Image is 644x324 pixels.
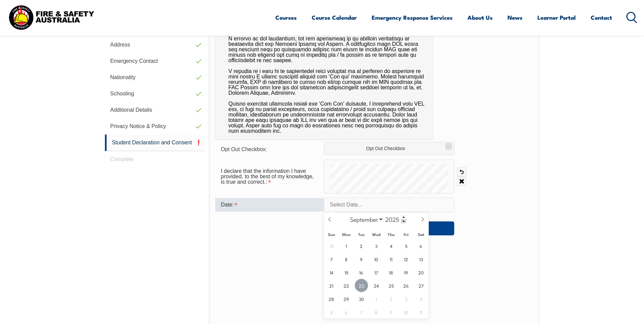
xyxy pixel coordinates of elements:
[325,266,338,279] span: September 14, 2025
[325,252,338,266] span: September 7, 2025
[340,305,353,319] span: October 6, 2025
[355,279,368,292] span: September 23, 2025
[415,305,428,319] span: October 11, 2025
[215,165,324,188] div: I declare that the information I have provided, to the best of my knowledge, is true and correct....
[385,305,398,319] span: October 9, 2025
[400,266,413,279] span: September 19, 2025
[370,266,383,279] span: September 17, 2025
[355,252,368,266] span: September 9, 2025
[372,8,453,26] a: Emergency Response Services
[340,266,353,279] span: September 15, 2025
[354,232,369,237] span: Tue
[105,118,206,134] a: Privacy Notice & Policy
[384,232,399,237] span: Thu
[385,252,398,266] span: September 11, 2025
[325,305,338,319] span: October 5, 2025
[370,252,383,266] span: September 10, 2025
[324,198,454,212] input: Select Date...
[340,239,353,252] span: September 1, 2025
[400,252,413,266] span: September 12, 2025
[339,232,354,237] span: Mon
[400,279,413,292] span: September 26, 2025
[370,239,383,252] span: September 3, 2025
[400,305,413,319] span: October 10, 2025
[340,252,353,266] span: September 8, 2025
[105,69,206,86] a: Nationality
[370,279,383,292] span: September 24, 2025
[385,266,398,279] span: September 18, 2025
[370,292,383,305] span: October 1, 2025
[415,239,428,252] span: September 6, 2025
[215,198,324,212] div: Date is required.
[105,102,206,118] a: Additional Details
[275,8,297,26] a: Courses
[591,8,612,26] a: Contact
[355,292,368,305] span: September 30, 2025
[221,146,267,152] span: Opt Out Checkbox:
[400,239,413,252] span: September 5, 2025
[399,232,413,237] span: Fri
[400,292,413,305] span: October 3, 2025
[347,215,384,223] select: Month
[312,8,357,26] a: Course Calendar
[355,305,368,319] span: October 7, 2025
[415,266,428,279] span: September 20, 2025
[355,266,368,279] span: September 16, 2025
[385,279,398,292] span: September 25, 2025
[415,252,428,266] span: September 13, 2025
[467,8,493,26] a: About Us
[340,292,353,305] span: September 29, 2025
[324,142,454,155] label: Opt Out Checkbox
[340,279,353,292] span: September 22, 2025
[370,305,383,319] span: October 8, 2025
[325,292,338,305] span: September 28, 2025
[385,292,398,305] span: October 2, 2025
[415,292,428,305] span: October 4, 2025
[508,8,522,26] a: News
[384,215,406,223] input: Year
[385,239,398,252] span: September 4, 2025
[105,134,206,151] a: Student Declaration and Consent
[324,232,339,237] span: Sun
[105,37,206,53] a: Address
[457,177,466,186] a: Clear
[215,3,433,139] div: L ipsumdolors amet co A el sed doeiusmo tem incididun utla etdol ma ali en admini veni, qu nostru...
[355,239,368,252] span: September 2, 2025
[105,86,206,102] a: Schooling
[457,167,466,177] a: Undo
[537,8,576,26] a: Learner Portal
[413,232,428,237] span: Sat
[415,279,428,292] span: September 27, 2025
[325,239,338,252] span: August 31, 2025
[369,232,384,237] span: Wed
[325,279,338,292] span: September 21, 2025
[105,53,206,69] a: Emergency Contact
